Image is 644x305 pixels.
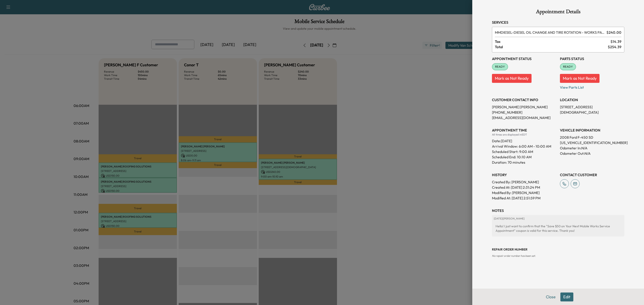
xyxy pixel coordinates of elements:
h3: Appointment Status [492,56,556,61]
h3: Services [492,20,624,25]
p: 2008 Ford F-450 SD [560,135,624,140]
span: Total [495,44,608,50]
p: [DATE] | [PERSON_NAME] [494,217,623,220]
p: View Parts List [560,83,624,90]
span: Tax [495,39,610,44]
p: [EMAIL_ADDRESS][DOMAIN_NAME] [492,115,556,120]
p: Odometer In: N/A [560,145,624,151]
button: Mark as Not Ready [492,74,532,83]
p: 10:10 AM [517,154,532,160]
p: [PERSON_NAME] [PERSON_NAME] [492,104,556,110]
div: All times are displayed in EDT [492,133,556,136]
p: [PHONE_NUMBER] [492,110,556,115]
div: Hello! I just want to confirm that the "Save $50 on Your Next Mobile Works Service Appointment" c... [494,222,623,235]
button: Mark as Not Ready [560,74,600,83]
p: Created By : [PERSON_NAME] [492,179,556,185]
div: Date: [DATE] [492,136,556,144]
h3: CONTACT CUSTOMER [560,172,624,178]
h3: CUSTOMER CONTACT INFO [492,97,556,102]
span: READY [560,65,576,69]
span: $ 14.39 [610,39,621,44]
h3: VEHICLE INFORMATION [560,127,624,133]
p: Modified At : [DATE] 2:51:59 PM [492,195,556,201]
h3: Parts Status [560,56,624,61]
p: Created At : [DATE] 2:31:24 PM [492,185,556,190]
span: DIESEL OIL CHANGE AND TIRE ROTATION - WORKS PACKAGE [495,30,605,35]
p: Odometer Out: N/A [560,151,624,156]
span: READY [492,65,508,69]
button: Close [543,292,559,301]
p: 9:00 AM [519,149,533,154]
span: No repair order number has been set. [492,254,536,257]
p: Modified By : [PERSON_NAME] [492,190,556,195]
button: Edit [560,292,573,301]
h3: History [492,172,556,178]
h1: Appointment Details [492,9,624,16]
span: 6:00 AM - 10:00 AM [519,144,551,149]
span: $ 254.39 [608,44,621,50]
p: Duration: 70 minutes [492,160,556,165]
p: [STREET_ADDRESS][DEMOGRAPHIC_DATA] [560,104,624,115]
span: $ 240.00 [606,30,621,35]
h3: LOCATION [560,97,624,102]
p: [US_VEHICLE_IDENTIFICATION_NUMBER] [560,140,624,145]
h3: APPOINTMENT TIME [492,127,556,133]
p: Scheduled End: [492,154,516,160]
h3: NOTES [492,208,624,213]
p: Scheduled Start: [492,149,518,154]
p: Arrival Window: [492,144,556,149]
h3: Repair Order number [492,247,624,252]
